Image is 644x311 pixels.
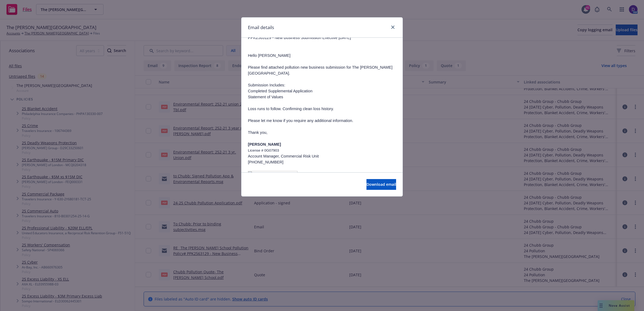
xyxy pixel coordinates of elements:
h1: Email details [248,24,274,31]
p: Statement of Values [248,94,396,100]
a: close [390,24,396,30]
span: [EXTERNAL] FW: The [PERSON_NAME] School Pollution Policy# PPK2563129 - New Business Submission Ef... [248,30,379,40]
span: [PERSON_NAME] [248,142,281,146]
p: Completed Supplemental Application [248,88,396,94]
p: Loss runs to follow. Confirming clean loss history. [248,106,396,112]
span: Account Manager, Commercial Risk Unit [248,154,319,158]
span: Download email [366,182,396,187]
p: Please find attached pollution new business submission for The [PERSON_NAME][GEOGRAPHIC_DATA]. [248,64,396,76]
p: Thank you, [248,130,396,135]
button: Download email [366,179,396,190]
p: Hello [PERSON_NAME] [248,53,396,58]
img: image002.png@01DAB2AB.66DAFBB0 [248,171,297,180]
span: License # 0G07903 [248,148,279,152]
p: Please let me know if you require any additional information. [248,118,396,124]
span: [PHONE_NUMBER] [248,160,283,164]
p: Submission Includes: [248,82,396,88]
